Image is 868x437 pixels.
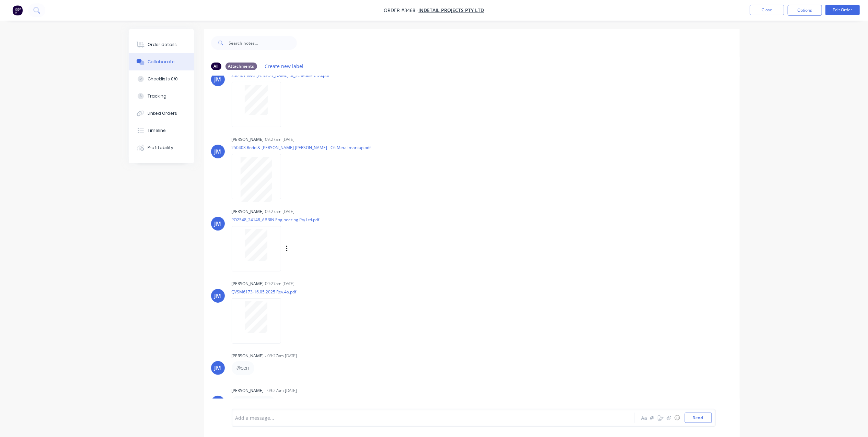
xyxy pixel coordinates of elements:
button: Order details [129,36,194,53]
div: [PERSON_NAME] [232,209,264,215]
button: Linked Orders [129,105,194,122]
div: [PERSON_NAME] [232,136,264,143]
span: Order #3468 - [384,7,419,14]
div: Attachments [225,63,257,70]
button: Checklists 0/0 [129,70,194,88]
button: Options [788,5,822,16]
div: Collaborate [148,59,175,65]
div: Linked Orders [148,110,177,116]
div: JM [215,147,221,156]
button: Edit Order [825,5,860,15]
button: Close [750,5,784,15]
button: ☺ [673,414,681,422]
div: Checklists 0/0 [148,76,178,82]
div: 09:27am [DATE] [265,281,295,287]
input: Search notes... [229,36,297,50]
div: JM [215,75,221,83]
button: Create new label [261,61,307,71]
div: All [211,63,221,70]
button: Profitability [129,139,194,156]
div: - 09:27am [DATE] [265,353,297,359]
p: QVSM6173-16.05.2025 Rev.4a.pdf [232,289,297,295]
p: 250403 Rodd & [PERSON_NAME] [PERSON_NAME] - C6 Metal markup.pdf [232,145,371,150]
div: JM [215,220,221,228]
p: @ben [237,365,249,371]
button: Tracking [129,88,194,105]
button: Send [685,413,712,423]
div: - 09:27am [DATE] [265,388,297,394]
button: @ [648,414,657,422]
a: Indetail Projects Pty Ltd [419,7,484,14]
button: Aa [640,414,648,422]
button: Timeline [129,122,194,139]
button: Collaborate [129,53,194,70]
div: 09:27am [DATE] [265,136,295,143]
div: Tracking [148,93,166,99]
p: 250401 R&G [PERSON_NAME] St_Schedule CD6.pdf [232,72,329,78]
div: JM [215,364,221,372]
div: Profitability [148,145,173,151]
div: [PERSON_NAME] [232,281,264,287]
div: [PERSON_NAME] [232,388,264,394]
p: PO2548_24148_ABBIN Engineering Pty Ltd.pdf [232,217,358,223]
div: JM [215,292,221,300]
div: Order details [148,42,177,48]
img: Factory [12,5,23,15]
div: 09:27am [DATE] [265,209,295,215]
div: [PERSON_NAME] [232,353,264,359]
div: Timeline [148,127,166,134]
